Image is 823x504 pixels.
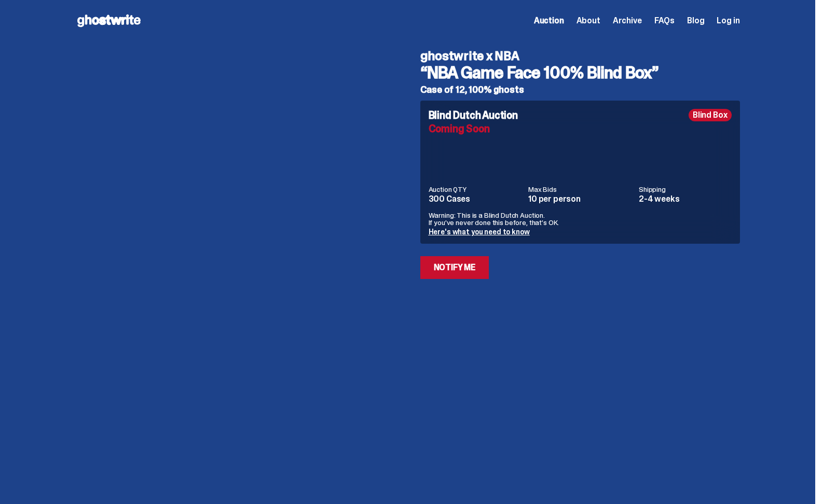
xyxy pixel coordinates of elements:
[534,17,564,25] a: Auction
[639,186,732,193] dt: Shipping
[420,256,489,279] a: Notify Me
[528,186,633,193] dt: Max Bids
[528,195,633,203] dd: 10 per person
[420,50,740,62] h4: ghostwrite x NBA
[654,17,675,25] a: FAQs
[429,123,732,134] div: Coming Soon
[429,186,523,193] dt: Auction QTY
[429,227,530,236] a: Here's what you need to know
[577,17,600,25] a: About
[687,17,704,25] a: Blog
[717,17,739,25] a: Log in
[429,212,732,226] p: Warning: This is a Blind Dutch Auction. If you’ve never done this before, that’s OK.
[420,85,740,94] h5: Case of 12, 100% ghosts
[689,109,732,121] div: Blind Box
[429,195,523,203] dd: 300 Cases
[639,195,732,203] dd: 2-4 weeks
[613,17,642,25] a: Archive
[429,110,518,120] h4: Blind Dutch Auction
[420,64,740,81] h3: “NBA Game Face 100% Blind Box”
